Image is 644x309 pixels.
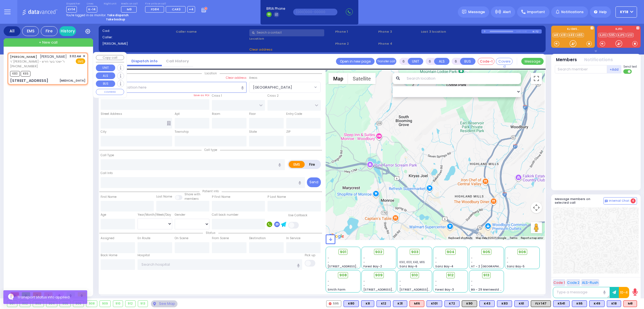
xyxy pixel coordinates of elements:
[138,213,172,217] div: Year/Month/Week/Day
[101,253,117,258] label: Back Home
[202,71,220,75] span: Location
[10,71,20,77] span: K83
[151,7,159,11] span: FD84
[87,6,97,13] span: K-14
[444,300,460,307] div: BLS
[462,300,477,307] div: K90
[184,192,200,196] small: Share with
[363,287,416,292] span: [STREET_ADDRESS][PERSON_NAME]
[619,287,629,298] button: 10-4
[507,264,525,268] span: Sanz Bay-5
[335,41,376,46] span: Phone 2
[589,300,605,307] div: K49
[106,17,125,22] strong: Take backup
[598,33,607,37] a: KJFD
[138,259,302,270] input: Search hospital
[615,6,637,18] button: KY18
[567,33,576,37] a: K49
[101,130,106,134] label: City
[193,93,209,97] label: Save as POI
[21,71,30,77] span: K65
[566,279,580,286] button: Code 2
[249,29,324,36] input: Search a contact
[304,161,320,168] label: Fire
[212,236,229,241] label: From Scene
[597,28,641,32] label: KJFD
[377,300,391,307] div: K12
[560,33,567,37] a: K18
[507,260,508,264] span: -
[631,198,636,203] span: 4
[378,29,419,34] span: Phone 3
[496,58,513,65] button: Covered
[435,256,437,260] span: -
[626,33,634,37] a: Util
[533,29,542,34] div: K-72
[427,300,442,307] div: BLS
[363,260,365,264] span: -
[421,29,481,34] label: Last 3 location
[393,300,407,307] div: BLS
[127,58,162,64] a: Dispatch info
[363,256,365,260] span: -
[328,73,348,84] button: Show street map
[553,300,570,307] div: K541
[151,300,177,307] div: See map
[212,94,222,98] label: Cross 1
[59,26,76,36] a: History
[138,236,150,241] label: En Route
[483,249,490,255] span: 905
[399,279,401,283] span: -
[328,264,380,268] span: [STREET_ADDRESS][PERSON_NAME]
[561,9,584,15] span: Notifications
[521,58,544,65] button: Message
[363,279,365,283] span: -
[327,233,345,240] a: Open this area in Google Maps (opens a new window)
[249,130,257,134] label: State
[623,300,637,307] div: M8
[113,301,123,307] div: 910
[184,197,199,201] span: members
[101,82,247,92] input: Search location here
[623,300,637,307] div: ALS KJ
[576,33,584,37] a: K65
[531,73,542,84] button: Toggle fullscreen view
[620,9,628,15] span: KY18
[249,82,321,92] span: MONROE VILLAGE
[375,272,383,278] span: 909
[4,26,20,36] div: All
[70,54,81,58] span: 3:02 AM
[444,300,460,307] div: K72
[126,301,135,307] div: 912
[266,6,285,11] span: BRIA Phone
[101,236,114,241] label: Assigned
[203,231,218,235] span: Status
[286,236,300,241] label: In Service
[327,233,345,240] img: Google
[107,13,129,17] strong: Take dispatch
[435,279,437,283] span: -
[363,283,365,287] span: -
[87,2,97,6] label: Lines
[340,249,346,255] span: 901
[403,73,521,84] input: Search location
[503,9,511,15] span: Alert
[101,171,113,175] label: Call Info
[66,2,80,6] label: Dispatcher
[460,58,475,65] button: BUS
[249,36,333,41] label: Location
[434,58,449,65] button: ALS
[10,59,67,64] span: ר' [PERSON_NAME] - ר' ישכר בער הירש
[435,264,453,268] span: Sanz Bay-4
[609,199,629,203] span: Internal Chat
[603,197,637,205] button: Internal Chat 4
[104,2,116,6] label: Night unit
[514,300,529,307] div: K61
[551,28,595,32] label: KJ EMS...
[60,79,85,83] div: [MEDICAL_DATA]
[253,85,292,90] span: [GEOGRAPHIC_DATA]
[518,249,526,255] span: 906
[39,40,58,45] span: + New call
[572,300,587,307] div: BLS
[127,7,132,11] span: M9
